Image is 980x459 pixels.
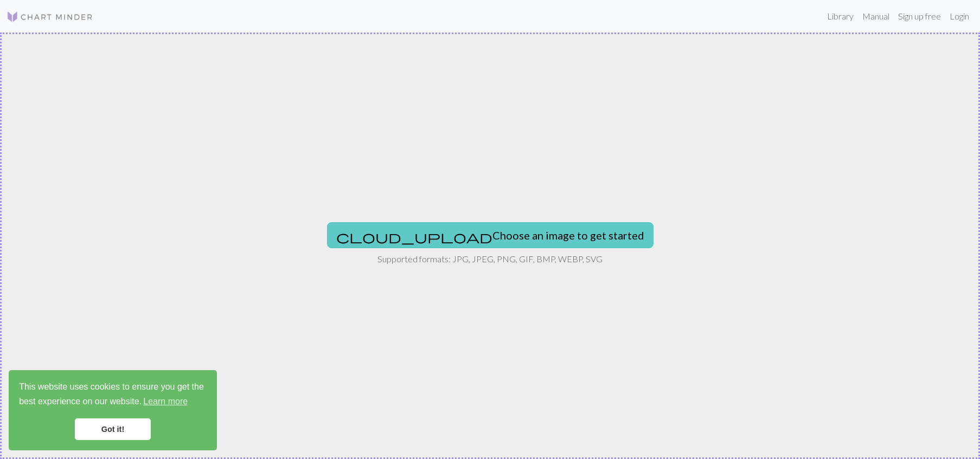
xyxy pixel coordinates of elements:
[894,5,945,27] a: Sign up free
[327,222,654,248] button: Choose an image to get started
[377,253,603,266] p: Supported formats: JPG, JPEG, PNG, GIF, BMP, WEBP, SVG
[75,418,151,440] a: dismiss cookie message
[823,5,858,27] a: Library
[858,5,894,27] a: Manual
[945,5,973,27] a: Login
[9,370,217,450] div: cookieconsent
[7,10,93,23] img: Logo
[19,380,207,410] span: This website uses cookies to ensure you get the best experience on our website.
[142,393,189,410] a: learn more about cookies
[336,229,492,244] span: cloud_upload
